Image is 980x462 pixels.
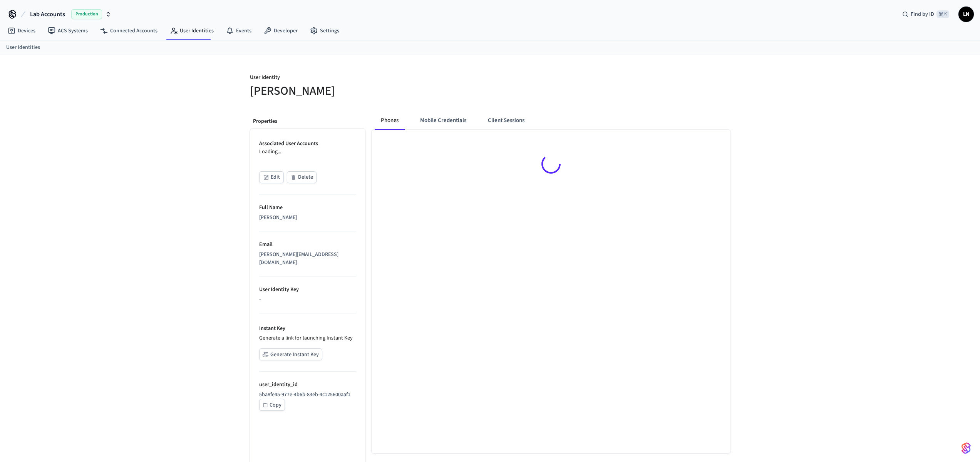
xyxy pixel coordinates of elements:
img: SeamLogoGradient.69752ec5.svg [962,442,971,454]
button: LN [958,7,974,22]
button: Delete [287,171,317,183]
a: Devices [2,24,42,38]
div: Find by ID⌘ K [896,7,955,21]
p: Instant Key [259,325,356,333]
a: Settings [304,24,345,38]
div: - [259,296,356,304]
p: user_identity_id [259,381,356,389]
p: 5ba8fe45-977e-4b6b-83eb-4c125600aaf1 [259,391,356,399]
span: ⌘ K [936,10,949,18]
button: Edit [259,171,284,183]
div: [PERSON_NAME][EMAIL_ADDRESS][DOMAIN_NAME] [259,251,356,267]
button: Mobile Credentials [414,111,472,130]
a: User Identities [164,24,220,38]
p: User Identity Key [259,286,356,294]
p: Email [259,241,356,249]
p: Generate a link for launching Instant Key [259,334,356,342]
p: User Identity [250,74,486,83]
p: Full Name [259,204,356,212]
span: Find by ID [911,10,934,18]
button: Generate Instant Key [259,348,322,360]
p: Associated User Accounts [259,140,356,148]
span: Lab Accounts [30,10,65,19]
span: LN [959,7,973,21]
p: Properties [253,117,362,126]
button: Copy [259,399,285,411]
div: [PERSON_NAME] [259,214,356,222]
a: Developer [258,24,304,38]
h5: [PERSON_NAME] [250,83,486,99]
a: User Identities [6,44,40,52]
p: Loading... [259,148,356,156]
button: Client Sessions [482,111,531,130]
a: Connected Accounts [94,24,164,38]
button: Phones [375,111,405,130]
div: Copy [270,400,281,410]
span: Production [71,9,102,19]
a: Events [220,24,258,38]
a: ACS Systems [42,24,94,38]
